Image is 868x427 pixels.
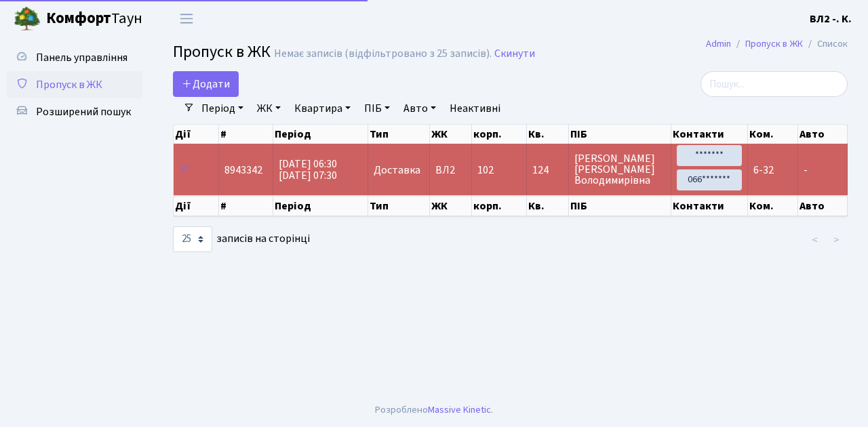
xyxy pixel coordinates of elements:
[574,153,665,186] span: [PERSON_NAME] [PERSON_NAME] Володимирівна
[219,125,273,144] th: #
[527,125,569,144] th: Кв.
[435,165,467,176] span: ВЛ2
[444,97,506,120] a: Неактивні
[273,125,369,144] th: Період
[224,163,262,178] span: 8943342
[46,7,142,30] span: Таун
[428,403,491,417] a: Massive Kinetic
[196,97,249,120] a: Період
[7,44,142,71] a: Панель управління
[701,71,848,97] input: Пошук...
[527,196,569,216] th: Кв.
[745,37,803,51] a: Пропуск в ЖК
[706,37,731,51] a: Admin
[810,11,852,27] a: ВЛ2 -. К.
[36,77,102,92] span: Пропуск в ЖК
[279,157,337,183] span: [DATE] 06:30 [DATE] 07:30
[14,5,41,33] img: logo.png
[748,125,798,144] th: Ком.
[472,125,527,144] th: корп.
[36,50,127,65] span: Панель управління
[398,97,441,120] a: Авто
[368,125,429,144] th: Тип
[804,163,808,178] span: -
[671,196,748,216] th: Контакти
[173,40,271,64] span: Пропуск в ЖК
[803,37,848,52] li: Список
[686,30,868,58] nav: breadcrumb
[174,125,219,144] th: Дії
[810,12,852,26] b: ВЛ2 -. К.
[170,7,203,30] button: Переключити навігацію
[671,125,748,144] th: Контакти
[368,196,429,216] th: Тип
[798,196,848,216] th: Авто
[472,196,527,216] th: корп.
[753,163,774,178] span: 6-32
[219,196,273,216] th: #
[7,98,142,125] a: Розширений пошук
[174,196,219,216] th: Дії
[173,71,239,97] a: Додати
[430,196,473,216] th: ЖК
[252,97,286,120] a: ЖК
[359,97,395,120] a: ПІБ
[274,47,492,60] div: Немає записів (відфільтровано з 25 записів).
[569,125,671,144] th: ПІБ
[430,125,473,144] th: ЖК
[182,77,230,91] span: Додати
[569,196,671,216] th: ПІБ
[748,196,798,216] th: Ком.
[374,165,420,176] span: Доставка
[36,104,131,119] span: Розширений пошук
[532,165,563,176] span: 124
[7,71,142,98] a: Пропуск в ЖК
[173,226,310,252] label: записів на сторінці
[375,403,493,418] div: Розроблено .
[494,47,535,60] a: Скинути
[46,7,111,29] b: Комфорт
[173,226,212,252] select: записів на сторінці
[273,196,369,216] th: Період
[477,163,494,178] span: 102
[289,97,356,120] a: Квартира
[798,125,848,144] th: Авто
